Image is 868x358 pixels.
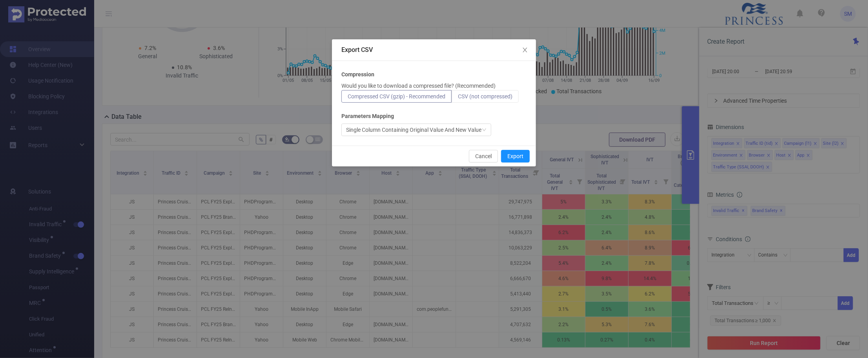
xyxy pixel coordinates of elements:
div: Export CSV [341,46,527,54]
button: Export [501,150,530,162]
span: Compressed CSV (gzip) - Recommended [348,93,445,100]
i: icon: down [482,127,487,133]
b: Parameters Mapping [341,112,394,120]
p: Would you like to download a compressed file? (Recommended) [341,82,496,90]
button: Close [514,39,536,61]
span: CSV (not compressed) [458,93,512,100]
b: Compression [341,70,374,79]
button: Cancel [469,150,498,162]
div: Single Column Containing Original Value And New Value [346,124,481,136]
i: icon: close [522,47,528,53]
